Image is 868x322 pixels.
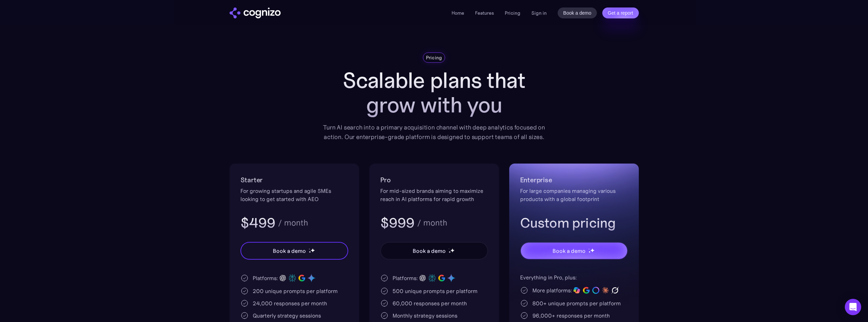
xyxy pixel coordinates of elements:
[393,274,418,282] div: Platforms:
[253,311,321,320] div: Quarterly strategy sessions
[380,174,488,185] h2: Pro
[532,286,572,294] div: More platforms:
[393,287,477,295] div: 500 unique prompts per platform
[590,248,594,252] img: star
[380,242,488,260] a: Book a demostarstarstar
[417,219,447,227] div: / month
[380,214,415,232] h3: $999
[240,174,348,185] h2: Starter
[230,7,281,18] img: cognizo logo
[451,248,455,252] img: star
[253,287,338,295] div: 200 unique prompts per platform
[532,311,610,320] div: 96,000+ responses per month
[240,187,348,203] div: For growing startups and agile SMEs looking to get started with AEO
[520,242,628,260] a: Book a demostarstarstar
[309,251,311,253] img: star
[393,299,467,307] div: 60,000 responses per month
[520,214,628,232] h3: Custom pricing
[230,7,281,18] a: home
[380,187,488,203] div: For mid-sized brands aiming to maximize reach in AI platforms for rapid growth
[553,247,585,255] div: Book a demo
[588,248,589,249] img: star
[520,174,628,185] h2: Enterprise
[240,242,348,260] a: Book a demostarstarstar
[253,274,278,282] div: Platforms:
[318,123,550,142] div: Turn AI search into a primary acquisition channel with deep analytics focused on action. Our ente...
[278,219,308,227] div: / month
[318,68,550,117] h1: Scalable plans that grow with you
[520,273,628,281] div: Everything in Pro, plus:
[240,214,276,232] h3: $499
[558,7,597,18] a: Book a demo
[393,311,457,320] div: Monthly strategy sessions
[531,9,547,17] a: Sign in
[273,247,306,255] div: Book a demo
[253,299,327,307] div: 24,000 responses per month
[426,54,442,61] div: Pricing
[452,10,464,16] a: Home
[520,187,628,203] div: For large companies managing various products with a global footprint
[602,7,639,18] a: Get a report
[475,10,494,16] a: Features
[532,299,621,307] div: 800+ unique prompts per platform
[310,248,315,252] img: star
[413,247,445,255] div: Book a demo
[448,248,450,249] img: star
[309,248,310,249] img: star
[505,10,520,16] a: Pricing
[845,299,861,315] div: Open Intercom Messenger
[448,251,451,253] img: star
[588,251,591,253] img: star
